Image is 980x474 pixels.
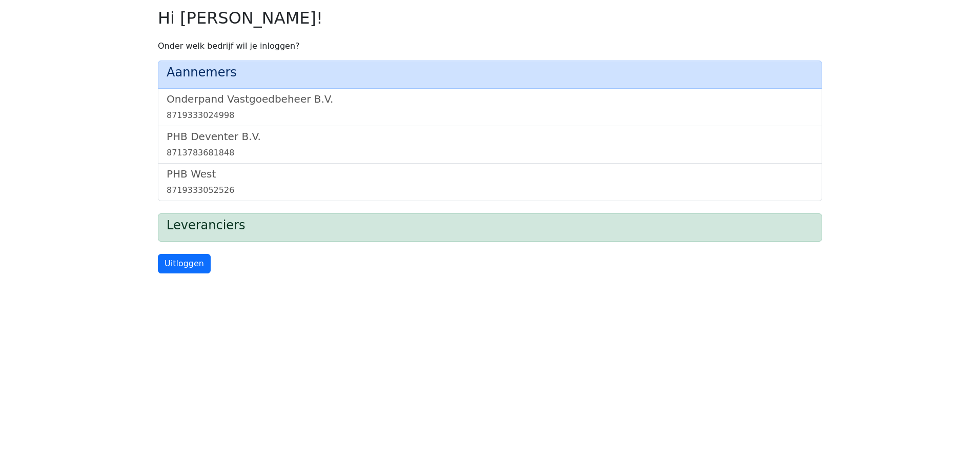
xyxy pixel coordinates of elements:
div: 8719333052526 [167,184,813,196]
a: Uitloggen [158,254,211,273]
p: Onder welk bedrijf wil je inloggen? [158,40,822,52]
h5: PHB Deventer B.V. [167,130,813,143]
h4: Aannemers [167,65,813,80]
a: PHB West8719333052526 [167,168,813,196]
div: 8719333024998 [167,109,813,122]
h4: Leveranciers [167,218,813,233]
h5: PHB West [167,168,813,180]
a: Onderpand Vastgoedbeheer B.V.8719333024998 [167,93,813,122]
h5: Onderpand Vastgoedbeheer B.V. [167,93,813,105]
h2: Hi [PERSON_NAME]! [158,8,822,28]
div: 8713783681848 [167,147,813,159]
a: PHB Deventer B.V.8713783681848 [167,130,813,159]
